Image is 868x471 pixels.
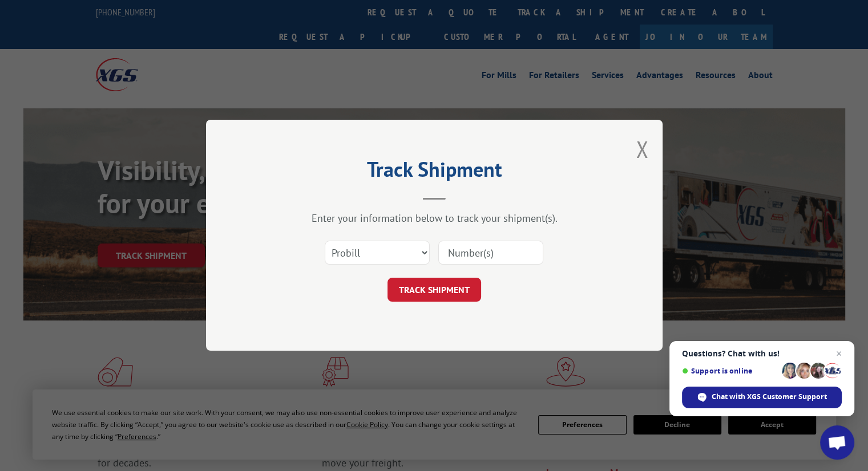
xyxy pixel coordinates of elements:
[263,161,605,183] h2: Track Shipment
[682,387,842,408] div: Chat with XGS Customer Support
[682,367,778,375] span: Support is online
[263,212,605,225] div: Enter your information below to track your shipment(s).
[712,392,827,402] span: Chat with XGS Customer Support
[820,425,854,460] div: Open chat
[832,347,846,360] span: Close chat
[438,241,543,265] input: Number(s)
[682,349,842,358] span: Questions? Chat with us!
[636,134,648,164] button: Close modal
[387,278,481,302] button: TRACK SHIPMENT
